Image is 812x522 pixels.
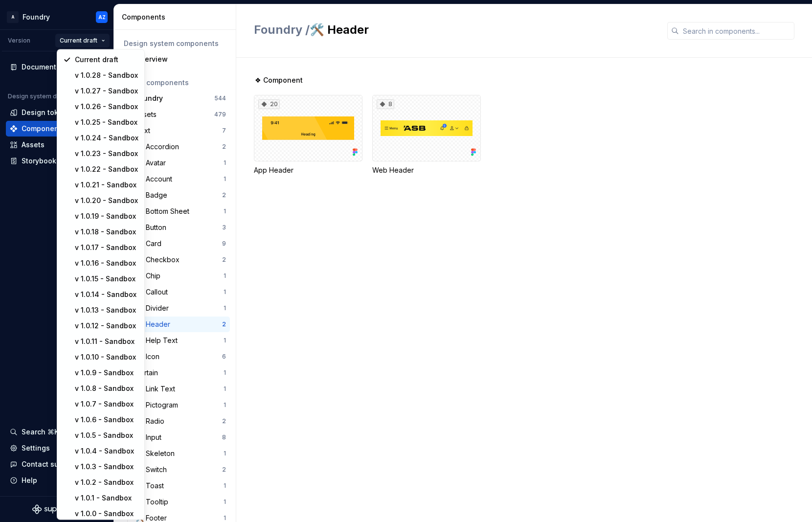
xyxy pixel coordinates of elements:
[75,415,138,425] div: v 1.0.6 - Sandbox
[75,117,138,127] div: v 1.0.25 - Sandbox
[75,368,138,378] div: v 1.0.9 - Sandbox
[75,55,138,65] div: Current draft
[75,399,138,409] div: v 1.0.7 - Sandbox
[75,446,138,456] div: v 1.0.4 - Sandbox
[75,493,138,503] div: v 1.0.1 - Sandbox
[75,243,138,252] div: v 1.0.17 - Sandbox
[75,102,138,112] div: v 1.0.26 - Sandbox
[75,86,138,96] div: v 1.0.27 - Sandbox
[75,477,138,487] div: v 1.0.2 - Sandbox
[75,384,138,393] div: v 1.0.8 - Sandbox
[75,164,138,174] div: v 1.0.22 - Sandbox
[75,258,138,268] div: v 1.0.16 - Sandbox
[75,274,138,284] div: v 1.0.15 - Sandbox
[75,509,138,519] div: v 1.0.0 - Sandbox
[75,180,138,190] div: v 1.0.21 - Sandbox
[75,352,138,362] div: v 1.0.10 - Sandbox
[75,227,138,237] div: v 1.0.18 - Sandbox
[75,211,138,221] div: v 1.0.19 - Sandbox
[75,149,138,159] div: v 1.0.23 - Sandbox
[75,305,138,315] div: v 1.0.13 - Sandbox
[75,337,138,346] div: v 1.0.11 - Sandbox
[75,290,138,299] div: v 1.0.14 - Sandbox
[75,70,138,80] div: v 1.0.28 - Sandbox
[75,431,138,440] div: v 1.0.5 - Sandbox
[75,321,138,331] div: v 1.0.12 - Sandbox
[75,462,138,472] div: v 1.0.3 - Sandbox
[75,196,138,205] div: v 1.0.20 - Sandbox
[75,133,138,143] div: v 1.0.24 - Sandbox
